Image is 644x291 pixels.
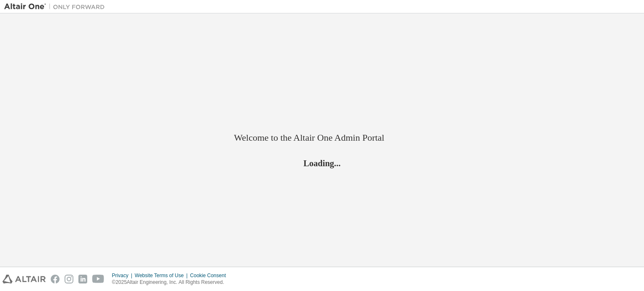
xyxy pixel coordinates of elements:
div: Privacy [112,272,135,279]
div: Cookie Consent [190,272,231,279]
img: facebook.svg [51,275,60,283]
div: Website Terms of Use [135,272,190,279]
h2: Welcome to the Altair One Admin Portal [234,132,410,144]
img: linkedin.svg [78,275,87,283]
p: © 2025 Altair Engineering, Inc. All Rights Reserved. [112,279,231,286]
img: Altair One [4,3,109,11]
img: altair_logo.svg [3,275,46,283]
img: youtube.svg [92,275,104,283]
img: instagram.svg [65,275,73,283]
h2: Loading... [234,157,410,168]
